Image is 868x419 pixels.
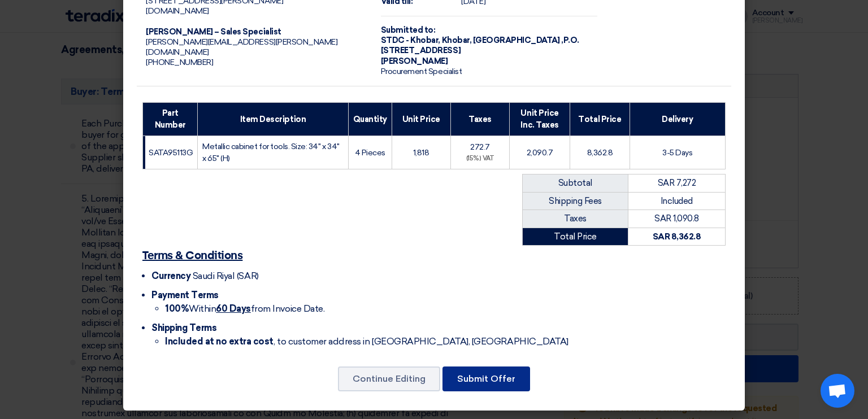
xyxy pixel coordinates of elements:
th: Quantity [348,103,392,136]
th: Total Price [570,103,630,136]
div: (15%) VAT [455,154,505,164]
span: [PERSON_NAME] [381,56,448,66]
span: 2,090.7 [527,148,553,158]
span: 3-5 Days [662,148,692,158]
button: Continue Editing [338,366,440,391]
td: SAR 7,272 [628,174,725,193]
u: 60 Days [216,303,251,314]
span: Saudi Riyal (SAR) [193,270,259,281]
th: Part Number [143,103,198,136]
th: Taxes [450,103,510,136]
th: Unit Price Inc. Taxes [510,103,570,136]
span: Currency [151,270,190,281]
td: SATA95113G [143,136,198,169]
td: Shipping Fees [523,192,628,210]
span: 272.7 [470,142,490,152]
th: Unit Price [392,103,450,136]
th: Delivery [630,103,725,136]
div: [PERSON_NAME] – Sales Specialist [146,27,363,37]
td: Subtotal [523,174,628,193]
span: SAR 1,090.8 [654,213,699,224]
span: Payment Terms [151,290,219,300]
strong: Submitted to: [381,25,436,35]
u: Terms & Conditions [142,250,242,261]
span: Procurement Specialist [381,67,462,76]
span: Included [661,196,693,206]
span: 4 Pieces [355,148,385,158]
span: [PHONE_NUMBER] [146,58,213,67]
th: Item Description [198,103,348,136]
span: Shipping Terms [151,322,216,333]
span: 1,818 [413,148,429,158]
span: Within from Invoice Date. [165,303,324,314]
span: [DOMAIN_NAME] [146,6,209,16]
span: STDC - Khobar, [381,36,440,45]
span: [PERSON_NAME][EMAIL_ADDRESS][PERSON_NAME][DOMAIN_NAME] [146,37,337,57]
span: Metallic cabinet for tools. Size: 34" x 34" x 65" (H) [202,142,339,163]
strong: Included at no extra cost [165,336,274,347]
li: , to customer address in [GEOGRAPHIC_DATA], [GEOGRAPHIC_DATA] [165,335,726,348]
button: Submit Offer [442,366,530,391]
span: Khobar, [GEOGRAPHIC_DATA] ,P.O. [STREET_ADDRESS] [381,36,579,55]
td: Taxes [523,210,628,228]
td: Total Price [523,228,628,246]
strong: SAR 8,362.8 [653,232,701,242]
span: 8,362.8 [587,148,613,158]
strong: 100% [165,303,189,314]
div: Open chat [821,374,854,408]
